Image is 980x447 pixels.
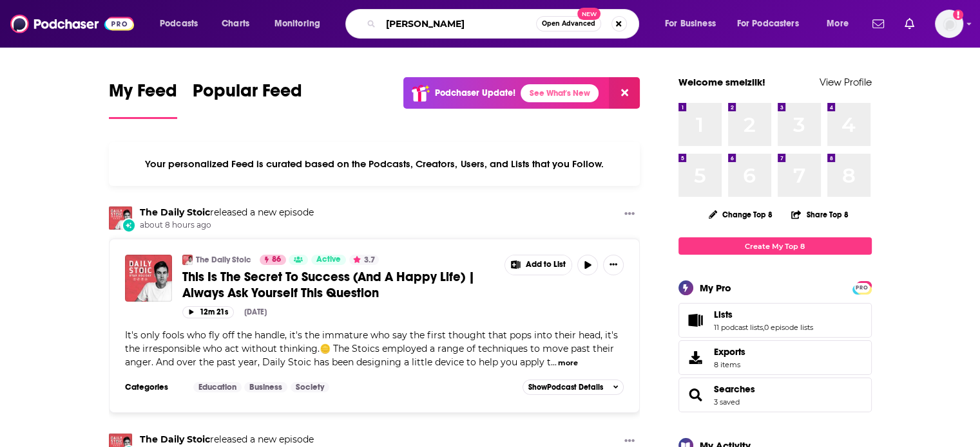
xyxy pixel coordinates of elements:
span: 86 [272,253,281,266]
a: Lists [714,309,813,320]
div: My Pro [700,282,731,294]
span: ... [551,356,557,368]
span: For Podcasters [737,15,799,33]
a: The Daily Stoic [140,206,210,218]
div: Search podcasts, credits, & more... [358,9,651,39]
span: Charts [222,15,249,33]
p: Podchaser Update! [435,87,515,98]
span: Exports [683,349,709,367]
span: More [827,15,849,33]
button: more [558,358,578,369]
h3: released a new episode [140,206,314,219]
a: Society [291,382,329,392]
button: ShowPodcast Details [523,379,624,395]
button: open menu [151,14,215,34]
div: [DATE] [244,307,267,316]
svg: Add a profile image [953,10,963,20]
button: open menu [729,14,818,34]
span: Logged in as smeizlik [935,10,963,38]
button: Show profile menu [935,10,963,38]
button: Change Top 8 [701,206,781,223]
span: Podcasts [160,15,198,33]
a: 3 saved [714,397,740,406]
span: , [763,323,764,332]
button: Show More Button [603,255,624,275]
span: It's only fools who fly off the handle, it's the immature who say the first thought that pops int... [125,329,618,368]
div: New Episode [122,218,136,232]
input: Search podcasts, credits, & more... [381,14,536,34]
a: Active [311,255,346,265]
span: Popular Feed [193,80,302,109]
span: 8 items [714,360,745,369]
a: Create My Top 8 [678,237,872,255]
span: This Is The Secret To Success (And A Happy Life) | Always Ask Yourself This Question [182,269,475,301]
span: Exports [714,346,745,358]
span: Monitoring [274,15,320,33]
button: 12m 21s [182,306,234,318]
button: open menu [818,14,865,34]
span: For Business [665,15,716,33]
a: My Feed [109,80,177,119]
span: My Feed [109,80,177,109]
img: The Daily Stoic [109,206,132,230]
div: Your personalized Feed is curated based on the Podcasts, Creators, Users, and Lists that you Follow. [109,142,640,186]
span: Add to List [526,260,566,269]
a: Business [244,382,287,392]
span: Open Advanced [542,21,595,27]
a: Show notifications dropdown [867,13,889,35]
a: Popular Feed [193,80,302,119]
a: The Daily Stoic [140,433,210,445]
button: 3.7 [349,255,379,265]
button: open menu [265,14,337,34]
a: Show notifications dropdown [899,13,919,35]
span: Searches [678,378,872,412]
button: Show More Button [619,206,640,223]
span: Active [316,253,341,266]
a: Welcome smeizlik! [678,76,765,88]
h3: Categories [125,382,183,392]
button: Share Top 8 [791,202,849,227]
a: The Daily Stoic [196,255,251,265]
a: Lists [683,311,709,329]
button: open menu [656,14,732,34]
a: See What's New [521,84,599,102]
span: Lists [678,303,872,338]
a: 0 episode lists [764,323,813,332]
a: 11 podcast lists [714,323,763,332]
a: This Is The Secret To Success (And A Happy Life) | Always Ask Yourself This Question [182,269,495,301]
span: about 8 hours ago [140,220,314,231]
img: This Is The Secret To Success (And A Happy Life) | Always Ask Yourself This Question [125,255,172,302]
span: PRO [854,283,870,293]
span: Lists [714,309,733,320]
a: PRO [854,282,870,292]
span: New [577,8,600,20]
img: Podchaser - Follow, Share and Rate Podcasts [10,12,134,36]
button: Show More Button [505,255,572,275]
a: View Profile [820,76,872,88]
span: Show Podcast Details [528,383,603,392]
img: The Daily Stoic [182,255,193,265]
a: 86 [260,255,286,265]
a: Charts [213,14,257,34]
img: User Profile [935,10,963,38]
h3: released a new episode [140,433,314,446]
button: Open AdvancedNew [536,16,601,32]
a: Searches [683,386,709,404]
a: Education [193,382,242,392]
a: Exports [678,340,872,375]
a: Searches [714,383,755,395]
